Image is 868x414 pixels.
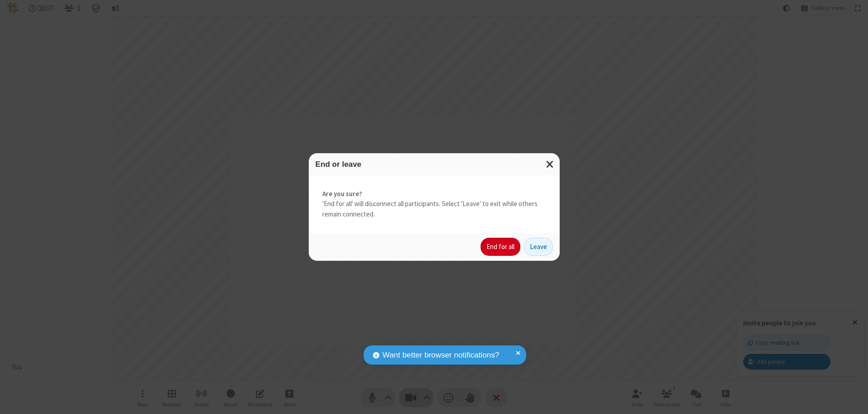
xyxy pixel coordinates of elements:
h3: End or leave [316,160,553,169]
div: 'End for all' will disconnect all participants. Select 'Leave' to exit while others remain connec... [309,175,560,233]
strong: Are you sure? [322,189,546,199]
span: Want better browser notifications? [382,349,499,361]
button: Leave [524,238,553,256]
button: End for all [481,238,520,256]
button: Close modal [541,153,560,175]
